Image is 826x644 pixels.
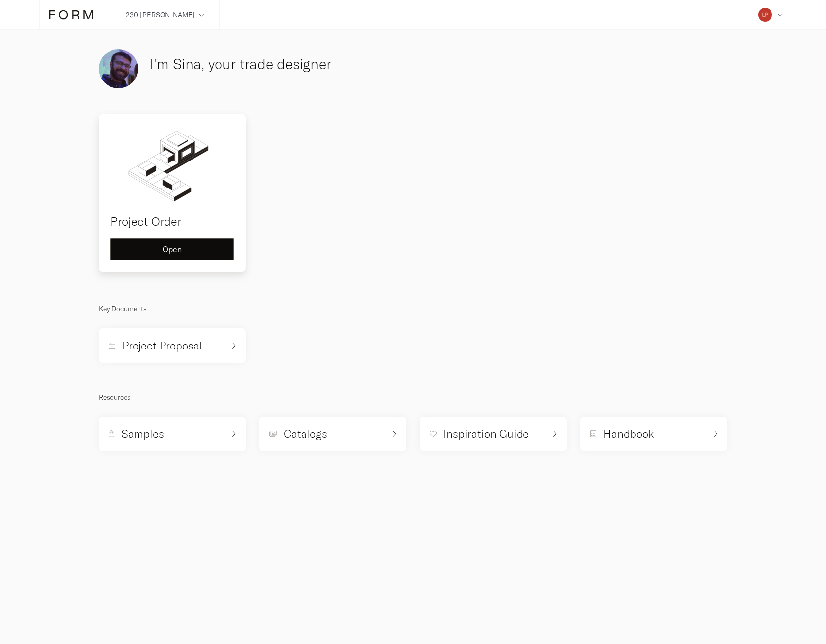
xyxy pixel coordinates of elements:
[110,238,234,260] button: Open
[99,49,138,88] img: image_720.png
[758,8,772,22] img: 9be2e503ef4f2321d2600ee16bcff170
[150,54,446,75] h3: I'm Sina, your trade designer
[121,427,164,441] h5: Samples
[603,427,654,441] h5: Handbook
[126,9,195,20] div: 230 [PERSON_NAME]
[99,303,727,315] p: Key Documents
[99,391,727,403] p: Resources
[122,338,202,353] h5: Project Proposal
[443,427,529,441] h5: Inspiration Guide
[110,126,234,205] img: order.svg
[284,427,327,441] h5: Catalogs
[110,213,234,230] h4: Project Order
[163,245,182,253] span: Open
